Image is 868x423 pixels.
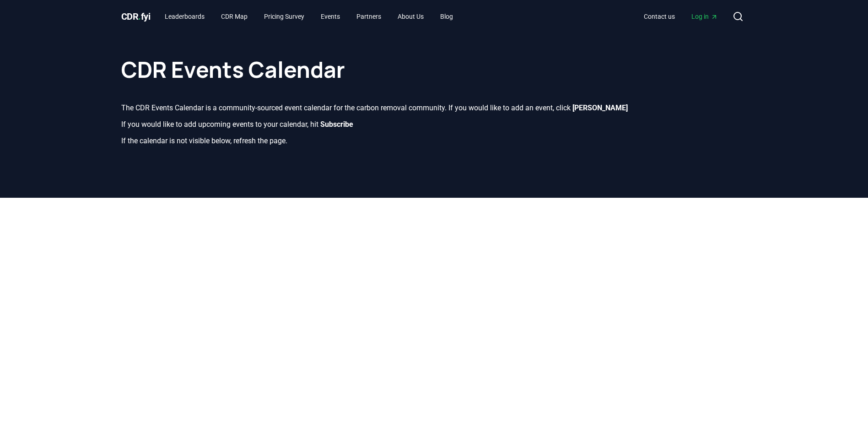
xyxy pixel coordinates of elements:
a: Leaderboards [157,8,212,25]
nav: Main [636,8,725,25]
b: Subscribe [320,120,353,129]
a: Contact us [636,8,682,25]
a: Blog [433,8,460,25]
a: Log in [684,8,725,25]
span: Log in [691,12,718,21]
span: . [138,11,141,22]
a: About Us [390,8,431,25]
a: Partners [349,8,388,25]
nav: Main [157,8,460,25]
p: If you would like to add upcoming events to your calendar, hit [121,119,747,130]
a: CDR.fyi [121,10,151,23]
p: The CDR Events Calendar is a community-sourced event calendar for the carbon removal community. I... [121,103,747,114]
h1: CDR Events Calendar [121,40,747,81]
span: CDR fyi [121,11,151,22]
a: Events [313,8,347,25]
a: CDR Map [214,8,255,25]
b: [PERSON_NAME] [572,103,628,112]
a: Pricing Survey [257,8,312,25]
p: If the calendar is not visible below, refresh the page. [121,136,747,146]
